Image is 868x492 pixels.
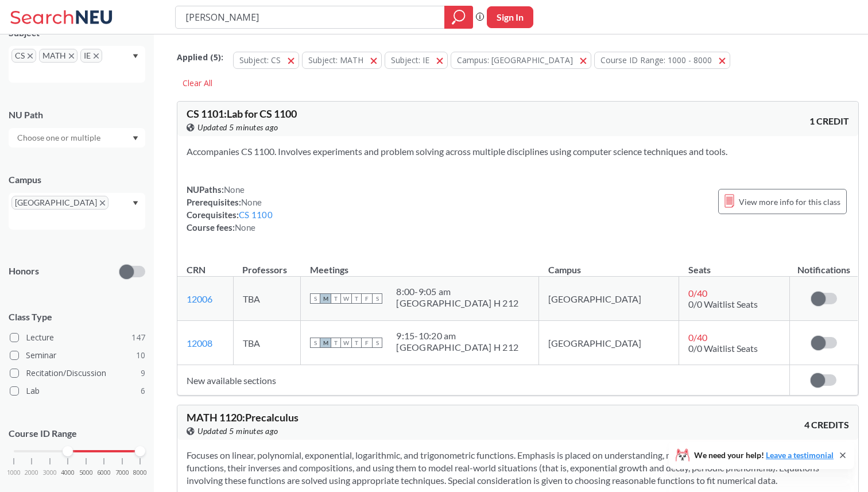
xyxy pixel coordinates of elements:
section: Focuses on linear, polynomial, exponential, logarithmic, and trigonometric functions. Emphasis is... [187,449,849,487]
span: None [224,184,245,195]
span: F [362,293,372,304]
div: [GEOGRAPHIC_DATA] H 212 [396,297,518,309]
span: S [310,338,320,348]
label: Lab [10,383,145,398]
span: T [331,293,341,304]
span: 0/0 Waitlist Seats [688,343,758,354]
span: S [310,293,320,304]
span: 6 [141,385,145,397]
span: 3000 [43,470,57,476]
span: CSX to remove pill [11,49,36,63]
span: [GEOGRAPHIC_DATA]X to remove pill [11,196,108,210]
span: T [331,338,341,348]
span: 0 / 40 [688,332,707,343]
p: Honors [9,265,39,278]
svg: X to remove pill [100,200,105,206]
span: Updated 5 minutes ago [197,121,278,134]
div: CSX to remove pillMATHX to remove pillIEX to remove pillDropdown arrow [9,46,145,83]
span: View more info for this class [739,195,840,209]
span: M [320,293,331,304]
td: TBA [233,277,301,321]
span: MATH 1120 : Precalculus [187,411,299,424]
input: Class, professor, course number, "phrase" [184,7,436,27]
span: 2000 [25,470,38,476]
span: T [351,338,362,348]
span: MATHX to remove pill [39,49,77,63]
div: Clear All [177,75,218,92]
div: magnifying glass [444,6,473,29]
a: 12008 [187,338,212,348]
th: Meetings [301,252,539,277]
label: Lecture [10,330,145,345]
svg: Dropdown arrow [133,54,138,59]
label: Recitation/Discussion [10,366,145,381]
span: 0/0 Waitlist Seats [688,299,758,309]
td: TBA [233,321,301,365]
svg: Dropdown arrow [133,201,138,206]
th: Professors [233,252,301,277]
span: Campus: [GEOGRAPHIC_DATA] [457,55,573,65]
a: 12006 [187,293,212,304]
div: [GEOGRAPHIC_DATA]X to remove pillDropdown arrow [9,193,145,230]
span: M [320,338,331,348]
button: Course ID Range: 1000 - 8000 [594,52,730,69]
button: Campus: [GEOGRAPHIC_DATA] [451,52,591,69]
span: None [235,222,255,233]
span: S [372,338,382,348]
button: Subject: MATH [302,52,382,69]
span: Course ID Range: 1000 - 8000 [600,55,712,65]
div: CRN [187,264,206,276]
svg: X to remove pill [94,53,99,59]
div: 9:15 - 10:20 am [396,330,518,342]
span: W [341,293,351,304]
span: Updated 5 minutes ago [197,425,278,437]
button: Subject: IE [385,52,448,69]
input: Choose one or multiple [11,131,108,145]
span: IEX to remove pill [80,49,102,63]
svg: magnifying glass [452,9,466,25]
span: 5000 [79,470,93,476]
span: 6000 [97,470,111,476]
span: 1 CREDIT [809,115,849,127]
a: CS 1100 [239,210,273,220]
span: 4 CREDITS [804,419,849,431]
span: F [362,338,372,348]
span: 8000 [133,470,147,476]
a: Leave a testimonial [766,450,834,460]
span: 7000 [115,470,129,476]
span: T [351,293,362,304]
div: 8:00 - 9:05 am [396,286,518,297]
div: Campus [9,173,145,186]
span: Class Type [9,311,145,323]
span: None [241,197,262,207]
span: 0 / 40 [688,288,707,299]
div: Dropdown arrow [9,128,145,148]
span: 10 [136,349,145,362]
span: 1000 [7,470,21,476]
span: 9 [141,367,145,379]
td: [GEOGRAPHIC_DATA] [539,321,679,365]
button: Sign In [487,6,533,28]
span: Subject: CS [239,55,281,65]
svg: X to remove pill [28,53,33,59]
span: Subject: MATH [308,55,363,65]
span: 147 [131,331,145,344]
th: Notifications [790,252,858,277]
span: CS 1101 : Lab for CS 1100 [187,107,297,120]
span: Subject: IE [391,55,429,65]
th: Campus [539,252,679,277]
svg: X to remove pill [69,53,74,59]
span: 4000 [61,470,75,476]
div: NUPaths: Prerequisites: Corequisites: Course fees: [187,183,273,234]
td: [GEOGRAPHIC_DATA] [539,277,679,321]
div: NU Path [9,109,145,121]
p: Course ID Range [9,427,145,440]
section: Accompanies CS 1100. Involves experiments and problem solving across multiple disciplines using c... [187,145,849,158]
label: Seminar [10,348,145,363]
td: New available sections [177,365,790,396]
span: W [341,338,351,348]
div: [GEOGRAPHIC_DATA] H 212 [396,342,518,353]
svg: Dropdown arrow [133,136,138,141]
span: S [372,293,382,304]
button: Subject: CS [233,52,299,69]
